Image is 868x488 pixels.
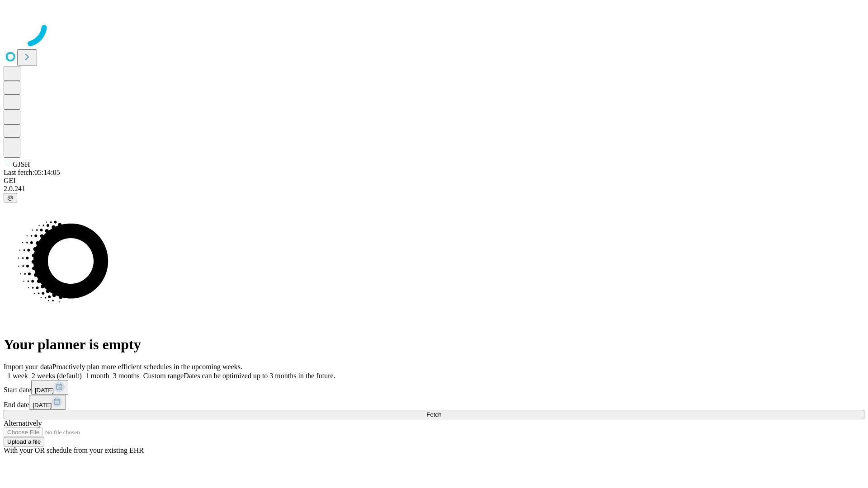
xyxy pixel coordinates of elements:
[426,411,441,418] span: Fetch
[13,160,30,168] span: GJSH
[113,372,140,380] span: 3 months
[4,363,52,371] span: Import your data
[33,402,52,408] span: [DATE]
[4,185,864,193] div: 2.0.241
[52,363,242,371] span: Proactively plan more efficient schedules in the upcoming weeks.
[31,380,68,395] button: [DATE]
[4,177,864,185] div: GEI
[85,372,109,380] span: 1 month
[7,372,28,380] span: 1 week
[4,169,60,176] span: Last fetch: 05:14:05
[184,372,335,380] span: Dates can be optimized up to 3 months in the future.
[4,410,864,419] button: Fetch
[32,372,82,380] span: 2 weeks (default)
[29,395,66,410] button: [DATE]
[143,372,184,380] span: Custom range
[4,419,42,427] span: Alternatively
[4,446,144,454] span: With your OR schedule from your existing EHR
[4,395,864,410] div: End date
[4,437,44,446] button: Upload a file
[4,193,17,202] button: @
[4,380,864,395] div: Start date
[7,194,14,201] span: @
[35,387,54,394] span: [DATE]
[4,336,864,353] h1: Your planner is empty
